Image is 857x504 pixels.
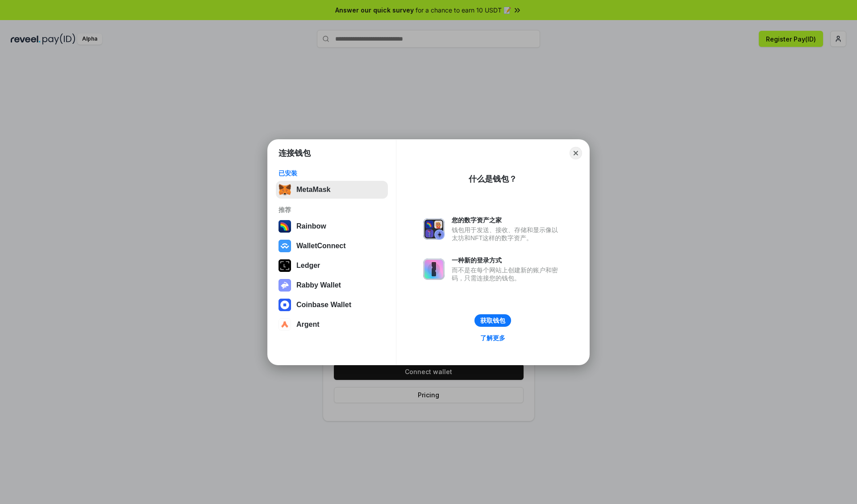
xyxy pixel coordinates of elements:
[279,259,291,272] img: svg+xml,%3Csvg%20xmlns%3D%22http%3A%2F%2Fwww.w3.org%2F2000%2Fsvg%22%20width%3D%2228%22%20height%3...
[296,242,346,250] div: WalletConnect
[279,183,291,196] img: svg+xml,%3Csvg%20fill%3D%22none%22%20height%3D%2233%22%20viewBox%3D%220%200%2035%2033%22%20width%...
[423,258,445,280] img: svg+xml,%3Csvg%20xmlns%3D%22http%3A%2F%2Fwww.w3.org%2F2000%2Fsvg%22%20fill%3D%22none%22%20viewBox...
[279,206,385,214] div: 推荐
[279,279,291,292] img: svg+xml,%3Csvg%20xmlns%3D%22http%3A%2F%2Fwww.w3.org%2F2000%2Fsvg%22%20fill%3D%22none%22%20viewBox...
[423,218,445,240] img: svg+xml,%3Csvg%20xmlns%3D%22http%3A%2F%2Fwww.w3.org%2F2000%2Fsvg%22%20fill%3D%22none%22%20viewBox...
[452,266,562,282] div: 而不是在每个网站上创建新的账户和密码，只需连接您的钱包。
[452,256,562,264] div: 一种新的登录方式
[296,301,351,309] div: Coinbase Wallet
[296,222,326,230] div: Rainbow
[276,217,388,235] button: Rainbow
[570,147,582,159] button: Close
[452,226,562,242] div: 钱包用于发送、接收、存储和显示像以太坊和NFT这样的数字资产。
[276,296,388,314] button: Coinbase Wallet
[279,220,291,233] img: svg+xml,%3Csvg%20width%3D%22120%22%20height%3D%22120%22%20viewBox%3D%220%200%20120%20120%22%20fil...
[452,216,562,224] div: 您的数字资产之家
[276,276,388,294] button: Rabby Wallet
[296,186,330,194] div: MetaMask
[475,332,511,344] a: 了解更多
[296,262,320,270] div: Ledger
[276,257,388,275] button: Ledger
[480,334,505,342] div: 了解更多
[279,169,385,177] div: 已安装
[276,181,388,199] button: MetaMask
[279,299,291,311] img: svg+xml,%3Csvg%20width%3D%2228%22%20height%3D%2228%22%20viewBox%3D%220%200%2028%2028%22%20fill%3D...
[474,314,511,327] button: 获取钱包
[279,318,291,331] img: svg+xml,%3Csvg%20width%3D%2228%22%20height%3D%2228%22%20viewBox%3D%220%200%2028%2028%22%20fill%3D...
[279,148,311,158] h1: 连接钱包
[276,237,388,255] button: WalletConnect
[279,240,291,252] img: svg+xml,%3Csvg%20width%3D%2228%22%20height%3D%2228%22%20viewBox%3D%220%200%2028%2028%22%20fill%3D...
[480,317,505,325] div: 获取钱包
[296,281,341,289] div: Rabby Wallet
[296,321,320,329] div: Argent
[276,316,388,333] button: Argent
[469,174,517,184] div: 什么是钱包？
